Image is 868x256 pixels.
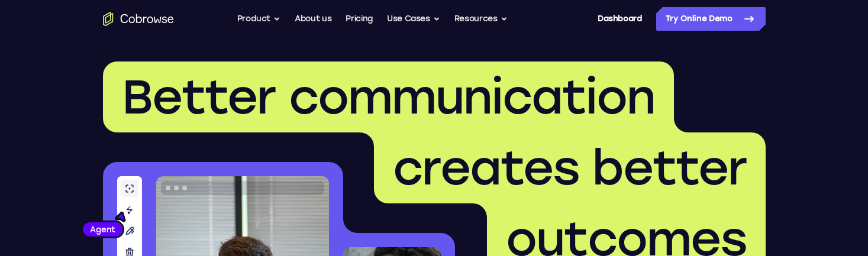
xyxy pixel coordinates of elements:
[393,140,747,196] span: creates better
[237,7,281,31] button: Product
[387,7,440,31] button: Use Cases
[122,69,655,125] span: Better communication
[103,12,174,26] a: Go to the home page
[454,7,508,31] button: Resources
[346,7,373,31] a: Pricing
[598,7,642,31] a: Dashboard
[295,7,331,31] a: About us
[656,7,766,31] a: Try Online Demo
